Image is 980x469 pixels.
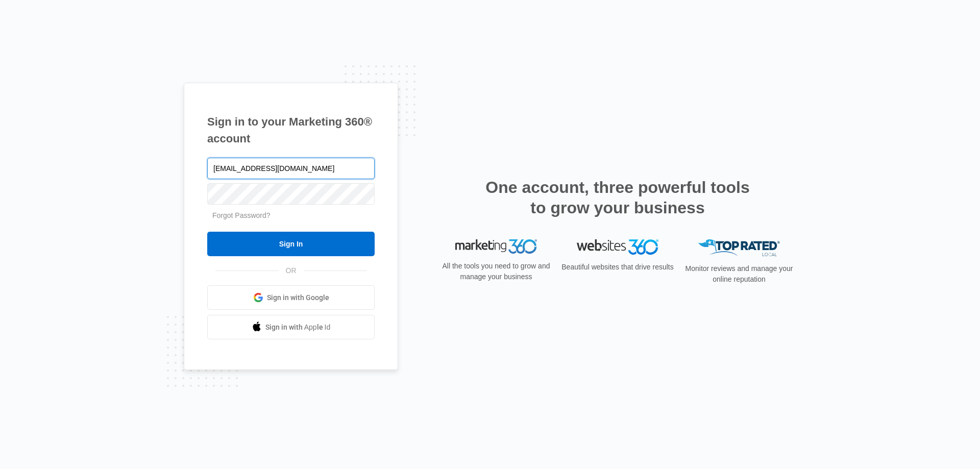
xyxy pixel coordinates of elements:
p: Monitor reviews and manage your online reputation [682,263,796,285]
a: Forgot Password? [212,211,271,219]
input: Sign In [207,232,375,256]
h2: One account, three powerful tools to grow your business [482,177,753,218]
img: Marketing 360 [455,239,537,254]
img: Websites 360 [577,239,658,254]
img: Top Rated Local [698,239,780,256]
p: All the tools you need to grow and manage your business [439,261,553,282]
span: OR [279,265,304,276]
h1: Sign in to your Marketing 360® account [207,113,375,147]
span: Sign in with Google [267,292,329,303]
a: Sign in with Google [207,285,375,310]
a: Sign in with Apple Id [207,315,375,339]
span: Sign in with Apple Id [265,322,331,333]
input: Email [207,158,375,179]
p: Beautiful websites that drive results [560,262,675,273]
